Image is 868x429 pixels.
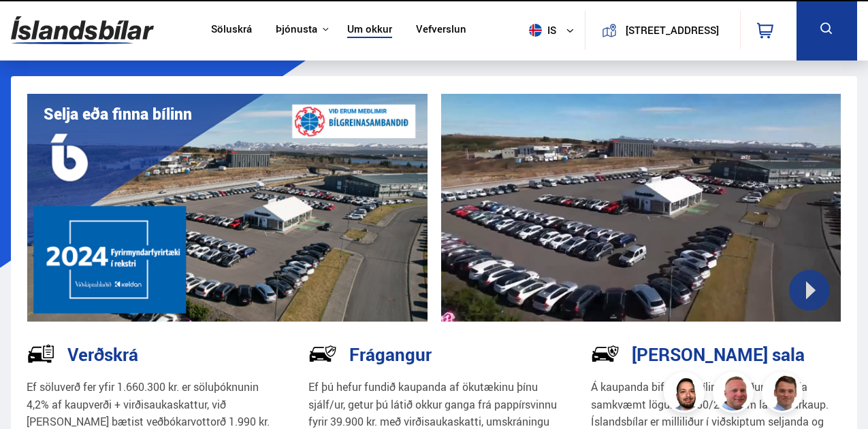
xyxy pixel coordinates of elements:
[27,94,428,322] img: eKx6w-_Home_640_.png
[529,24,542,37] img: svg+xml;base64,PHN2ZyB4bWxucz0iaHR0cDovL3d3dy53My5vcmcvMjAwMC9zdmciIHdpZHRoPSI1MTIiIGhlaWdodD0iNT...
[67,344,138,364] h3: Verðskrá
[347,23,392,37] a: Um okkur
[27,339,55,368] img: tr5P-W3DuiFaO7aO.svg
[11,8,154,52] img: G0Ugv5HjCgRt.svg
[666,374,707,415] img: nhp88E3Fdnt1Opn2.png
[764,374,805,415] img: FbJEzSuNWCJXmdc-.webp
[715,374,756,415] img: siFngHWaQ9KaOqBr.png
[632,344,805,364] h3: [PERSON_NAME] sala
[44,105,192,123] h1: Selja eða finna bílinn
[524,10,585,50] button: is
[591,339,620,368] img: -Svtn6bYgwAsiwNX.svg
[308,339,337,368] img: NP-R9RrMhXQFCiaa.svg
[349,344,432,364] h3: Frágangur
[622,24,722,36] button: [STREET_ADDRESS]
[211,23,252,37] a: Söluskrá
[524,24,558,37] span: is
[416,23,466,37] a: Vefverslun
[276,23,317,36] button: Þjónusta
[593,11,732,50] a: [STREET_ADDRESS]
